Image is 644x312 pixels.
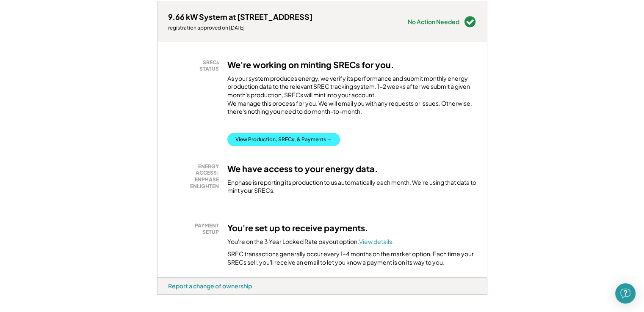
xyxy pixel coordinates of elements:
div: You're on the 3 Year Locked Rate payout option. [227,238,394,246]
div: Open Intercom Messenger [615,283,636,304]
a: View details. [359,238,394,245]
div: As your system produces energy, we verify its performance and submit monthly energy production da... [227,74,476,120]
div: No Action Needed [408,19,459,25]
div: registration approved on [DATE] [168,25,312,31]
div: SRECs STATUS [172,59,219,72]
button: View Production, SRECs, & Payments → [227,133,340,146]
div: PAYMENT SETUP [172,222,219,235]
h3: You're set up to receive payments. [227,222,368,233]
div: 9.66 kW System at [STREET_ADDRESS] [168,12,312,22]
div: SREC transactions generally occur every 1-4 months on the market option. Each time your SRECs sel... [227,250,476,266]
h3: We're working on minting SRECs for you. [227,59,394,70]
h3: We have access to your energy data. [227,163,378,174]
div: Report a change of ownership [168,282,252,290]
div: Enphase is reporting its production to us automatically each month. We're using that data to mint... [227,178,476,195]
div: ENERGY ACCESS: ENPHASE ENLIGHTEN [172,163,219,189]
div: md1psqmh - VA Distributed [157,295,188,298]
